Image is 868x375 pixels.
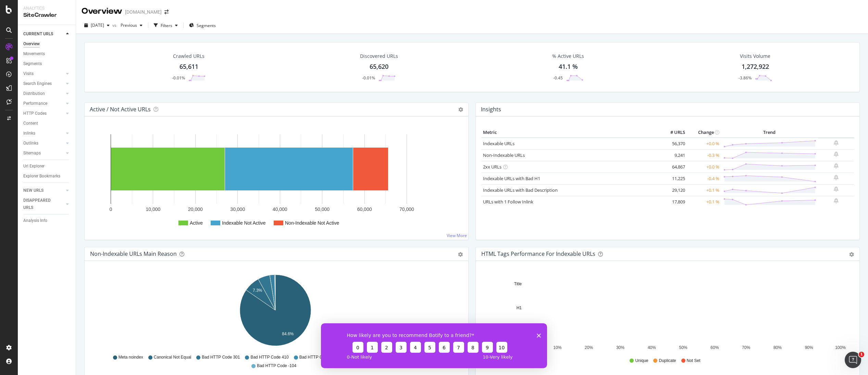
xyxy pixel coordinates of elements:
[483,164,501,170] a: 2xx URLs
[585,345,593,350] text: 20%
[23,187,64,194] a: NEW URLS
[23,90,64,97] a: Distribution
[553,345,561,350] text: 10%
[23,217,47,224] div: Analysis Info
[23,150,64,157] a: Sitemaps
[23,5,70,11] div: Analytics
[110,207,112,212] text: 0
[23,30,53,38] div: CURRENT URLS
[112,22,118,28] span: vs
[859,352,864,357] span: 1
[659,173,687,184] td: 11,225
[23,70,64,77] a: Visits
[154,354,191,360] span: Canonical Not Equal
[222,220,266,226] text: Indexable Not Active
[481,105,501,114] h4: Insights
[659,358,676,364] span: Duplicate
[399,207,414,212] text: 70,000
[23,187,44,194] div: NEW URLS
[23,120,71,127] a: Content
[23,163,71,170] a: Url Explorer
[687,184,721,196] td: +0.1 %
[845,352,861,368] iframe: Intercom live chat
[742,62,769,71] div: 1,272,922
[23,110,47,117] div: HTTP Codes
[23,40,71,48] a: Overview
[481,250,595,257] div: HTML Tags Performance for Indexable URLs
[483,152,525,158] a: Non-Indexable URLs
[282,332,294,336] text: 84.6%
[23,60,71,67] a: Segments
[362,75,375,81] div: -0.01%
[659,149,687,161] td: 9,241
[90,272,460,351] svg: A chart.
[635,358,648,364] span: Unique
[23,173,60,180] div: Explorer Bookmarks
[23,90,45,97] div: Distribution
[82,5,122,17] div: Overview
[517,305,522,310] text: H1
[659,127,687,138] th: # URLS
[23,110,64,117] a: HTTP Codes
[553,75,563,81] div: -0.45
[849,252,854,257] div: gear
[481,272,852,351] svg: A chart.
[118,22,137,28] span: Previous
[250,354,288,360] span: Bad HTTP Code 410
[90,127,460,234] svg: A chart.
[23,197,58,211] div: DISAPPEARED URLS
[299,354,337,360] span: Bad HTTP Code 404
[257,363,296,369] span: Bad HTTP Code -104
[458,252,463,257] div: gear
[687,149,721,161] td: -0.3 %
[23,50,71,58] a: Movements
[834,163,839,168] div: bell-plus
[90,105,151,114] h4: Active / Not Active URLs
[659,138,687,150] td: 56,370
[23,40,40,48] div: Overview
[552,53,584,60] div: % Active URLs
[173,53,204,60] div: Crawled URLs
[118,20,145,31] button: Previous
[197,23,216,28] span: Segments
[315,207,330,212] text: 50,000
[23,50,45,58] div: Movements
[659,196,687,208] td: 17,809
[230,207,245,212] text: 30,000
[164,10,169,14] div: arrow-right-arrow-left
[458,107,463,112] i: Options
[253,288,262,293] text: 7.3%
[202,354,240,360] span: Bad HTTP Code 301
[773,345,782,350] text: 80%
[273,207,287,212] text: 40,000
[23,100,64,107] a: Performance
[659,184,687,196] td: 29,120
[125,9,162,15] div: [DOMAIN_NAME]
[483,199,533,205] a: URLs with 1 Follow Inlink
[90,250,177,257] div: Non-Indexable URLs Main Reason
[119,354,143,360] span: Meta noindex
[23,150,41,157] div: Sitemaps
[23,60,42,67] div: Segments
[483,187,558,193] a: Indexable URLs with Bad Description
[23,140,64,147] a: Outlinks
[23,80,52,87] div: Search Engines
[687,161,721,173] td: +0.0 %
[483,140,514,147] a: Indexable URLs
[23,11,70,19] div: SiteCrawler
[151,20,181,31] button: Filters
[687,196,721,208] td: +0.1 %
[23,130,35,137] div: Inlinks
[834,140,839,146] div: bell-plus
[834,186,839,192] div: bell-plus
[161,23,172,28] div: Filters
